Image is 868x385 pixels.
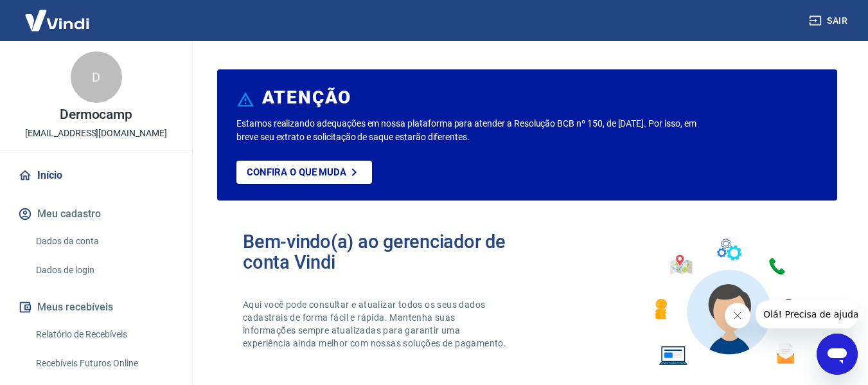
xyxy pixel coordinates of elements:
a: Dados da conta [31,228,177,255]
img: Imagem de um avatar masculino com diversos icones exemplificando as funcionalidades do gerenciado... [643,231,811,373]
a: Confira o que muda [236,161,372,184]
iframe: Mensagem da empresa [756,300,858,328]
a: Dados de login [31,257,177,283]
button: Meus recebíveis [15,293,177,321]
a: Relatório de Recebíveis [31,321,177,348]
iframe: Fechar mensagem [725,303,750,328]
h6: ATENÇÃO [262,91,351,104]
p: [EMAIL_ADDRESS][DOMAIN_NAME] [25,127,167,140]
p: Dermocamp [60,108,133,121]
h2: Bem-vindo(a) ao gerenciador de conta Vindi [243,231,527,273]
iframe: Botão para abrir a janela de mensagens [817,334,858,375]
a: Recebíveis Futuros Online [31,350,177,377]
button: Sair [806,9,853,33]
p: Aqui você pode consultar e atualizar todos os seus dados cadastrais de forma fácil e rápida. Mant... [243,298,509,350]
a: Início [15,161,177,190]
p: Confira o que muda [247,166,346,178]
span: Olá! Precisa de ajuda? [8,9,108,19]
button: Meu cadastro [15,200,177,228]
div: D [71,51,122,103]
img: Vindi [15,1,99,40]
p: Estamos realizando adequações em nossa plataforma para atender a Resolução BCB nº 150, de [DATE].... [236,117,702,144]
